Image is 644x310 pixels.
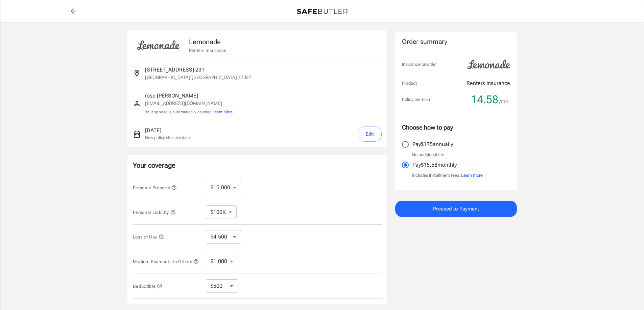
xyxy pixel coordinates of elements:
div: Order summary [402,37,510,47]
button: Proceed to Payment [395,201,517,217]
span: Medical Payments to Others [133,259,199,264]
p: Lemonade [189,37,226,47]
p: Your spouse is automatically covered. [145,109,233,115]
button: Loss of Use [133,233,164,241]
img: Lemonade [133,36,184,55]
span: Personal Liability [133,210,176,215]
p: [GEOGRAPHIC_DATA] , [GEOGRAPHIC_DATA] 77027 [145,74,252,81]
span: Loss of Use [133,234,164,239]
p: Your coverage [133,161,382,170]
span: Deductible [133,284,163,289]
p: Policy premium [402,96,431,103]
p: Renters Insurance [189,47,226,54]
svg: Insured person [133,100,141,108]
button: Edit [358,126,382,142]
img: Lemonade [463,55,514,74]
p: Includes installment fees. [412,172,483,179]
p: Renters Insurance [467,79,510,87]
span: 14.58 [471,93,498,106]
button: Deductible [133,282,163,290]
button: Personal Liability [133,208,176,216]
p: [EMAIL_ADDRESS][DOMAIN_NAME] [145,100,233,107]
p: rose [PERSON_NAME] [145,92,233,100]
span: Proceed to Payment [433,204,479,213]
p: Pay $175 annually [412,140,453,148]
p: No additional fee. [412,151,446,158]
p: Pay $15.58 monthly [412,161,457,169]
a: back to quotes [67,4,80,18]
button: Medical Payments to Others [133,257,199,265]
span: /mo. [499,97,510,106]
p: Choose how to pay [402,123,510,132]
button: Personal Property [133,184,177,192]
p: Insurance provider [402,61,437,68]
span: Personal Property [133,185,177,190]
svg: New policy start date [133,130,141,138]
button: Learn More [213,109,233,115]
p: [STREET_ADDRESS] 231 [145,66,205,74]
button: Learn more [461,172,483,179]
p: Product [402,80,417,87]
p: [DATE] [145,126,190,135]
svg: Insured address [133,69,141,77]
p: New policy effective date [145,135,190,141]
img: Back to quotes [297,9,348,14]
